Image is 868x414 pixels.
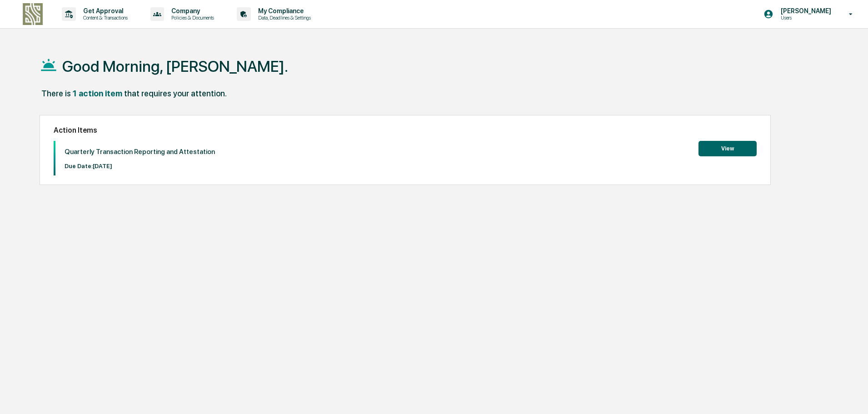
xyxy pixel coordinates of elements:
div: There is [41,89,71,98]
div: 1 action item [73,89,122,98]
h2: Action Items [54,126,757,135]
p: Due Date: [DATE] [65,163,215,170]
img: logo [22,3,44,25]
button: View [698,141,757,156]
div: that requires your attention. [124,89,227,98]
p: Data, Deadlines & Settings [251,15,315,21]
p: My Compliance [251,7,315,15]
h1: Good Morning, [PERSON_NAME]. [62,57,288,75]
p: Users [773,15,836,21]
p: Company [164,7,219,15]
a: View [698,144,757,152]
p: Policies & Documents [164,15,219,21]
p: Quarterly Transaction Reporting and Attestation [65,148,215,156]
p: Content & Transactions [76,15,132,21]
p: [PERSON_NAME] [773,7,836,15]
p: Get Approval [76,7,132,15]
